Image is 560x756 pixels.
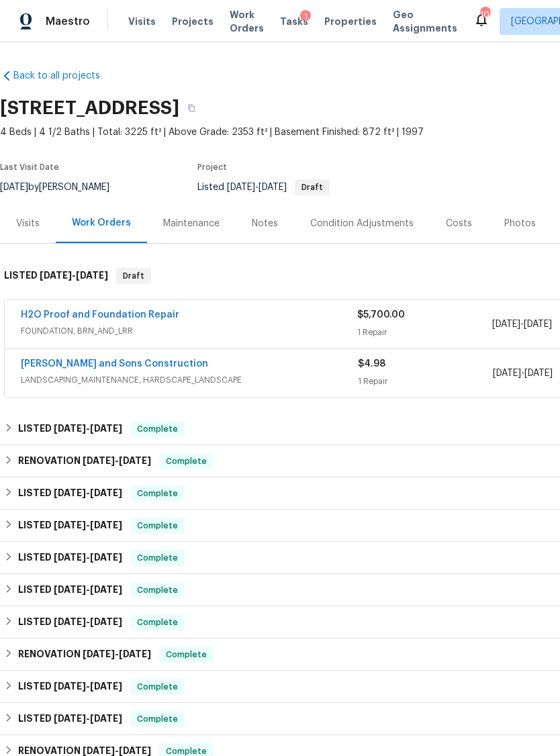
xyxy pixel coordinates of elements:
[160,455,212,468] span: Complete
[90,585,122,594] span: [DATE]
[296,183,328,191] span: Draft
[76,271,108,280] span: [DATE]
[493,369,521,378] span: [DATE]
[480,8,489,21] div: 103
[446,217,472,230] div: Costs
[227,183,287,192] span: -
[90,424,122,433] span: [DATE]
[40,271,108,280] span: -
[54,553,122,562] span: -
[21,310,179,320] a: H2O Proof and Foundation Repair
[357,310,405,320] span: $5,700.00
[132,551,183,565] span: Complete
[163,217,220,230] div: Maintenance
[83,456,151,465] span: -
[18,647,151,663] h6: RENOVATION
[132,680,183,694] span: Complete
[90,520,122,530] span: [DATE]
[18,485,122,502] h6: LISTED
[46,15,90,28] span: Maestro
[54,714,122,723] span: -
[132,519,183,532] span: Complete
[4,268,108,284] h6: LISTED
[172,15,214,28] span: Projects
[357,326,492,339] div: 1 Repair
[54,681,122,691] span: -
[54,520,86,530] span: [DATE]
[132,583,183,597] span: Complete
[504,217,536,230] div: Photos
[83,746,151,755] span: -
[90,714,122,723] span: [DATE]
[83,649,115,659] span: [DATE]
[90,681,122,691] span: [DATE]
[118,269,150,283] span: Draft
[358,375,493,388] div: 1 Repair
[54,681,86,691] span: [DATE]
[300,10,311,23] div: 1
[54,424,86,433] span: [DATE]
[324,15,377,28] span: Properties
[393,8,457,35] span: Geo Assignments
[492,320,520,329] span: [DATE]
[358,359,385,369] span: $4.98
[132,422,183,436] span: Complete
[132,712,183,726] span: Complete
[119,456,151,465] span: [DATE]
[21,324,357,338] span: FOUNDATION, BRN_AND_LRR
[227,183,255,192] span: [DATE]
[132,487,183,500] span: Complete
[492,318,552,331] span: -
[54,585,122,594] span: -
[18,550,122,566] h6: LISTED
[493,367,553,380] span: -
[197,163,227,171] span: Project
[524,320,552,329] span: [DATE]
[83,649,151,659] span: -
[259,183,287,192] span: [DATE]
[90,553,122,562] span: [DATE]
[119,746,151,755] span: [DATE]
[54,488,122,498] span: -
[40,271,72,280] span: [DATE]
[18,518,122,534] h6: LISTED
[128,15,156,28] span: Visits
[18,582,122,598] h6: LISTED
[18,679,122,695] h6: LISTED
[16,217,40,230] div: Visits
[310,217,414,230] div: Condition Adjustments
[54,585,86,594] span: [DATE]
[83,746,115,755] span: [DATE]
[132,616,183,629] span: Complete
[54,714,86,723] span: [DATE]
[90,617,122,626] span: [DATE]
[21,359,208,369] a: [PERSON_NAME] and Sons Construction
[21,373,358,387] span: LANDSCAPING_MAINTENANCE, HARDSCAPE_LANDSCAPE
[280,17,308,26] span: Tasks
[18,711,122,727] h6: LISTED
[18,453,151,469] h6: RENOVATION
[54,553,86,562] span: [DATE]
[524,369,553,378] span: [DATE]
[54,617,122,626] span: -
[160,648,212,661] span: Complete
[54,617,86,626] span: [DATE]
[54,520,122,530] span: -
[54,424,122,433] span: -
[252,217,278,230] div: Notes
[119,649,151,659] span: [DATE]
[197,183,330,192] span: Listed
[90,488,122,498] span: [DATE]
[54,488,86,498] span: [DATE]
[18,421,122,437] h6: LISTED
[83,456,115,465] span: [DATE]
[230,8,264,35] span: Work Orders
[179,96,203,120] button: Copy Address
[72,216,131,230] div: Work Orders
[18,614,122,630] h6: LISTED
